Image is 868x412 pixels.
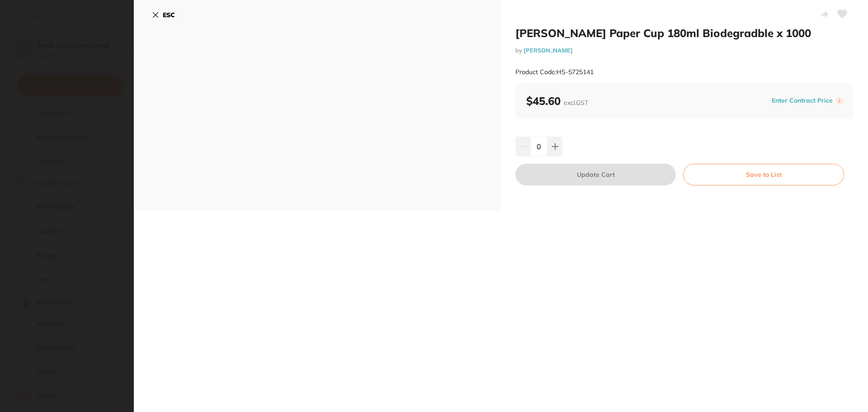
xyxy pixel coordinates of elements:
[515,47,854,54] small: by
[515,164,676,185] button: Update Cart
[835,97,843,104] label: i
[769,96,835,105] button: Enter Contract Price
[683,164,844,185] button: Save to List
[163,11,175,19] b: ESC
[515,68,594,76] small: Product Code: HS-5725141
[564,99,588,107] span: excl. GST
[152,7,175,23] button: ESC
[515,26,854,40] h2: [PERSON_NAME] Paper Cup 180ml Biodegradble x 1000
[524,47,573,54] a: [PERSON_NAME]
[526,94,588,108] b: $45.60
